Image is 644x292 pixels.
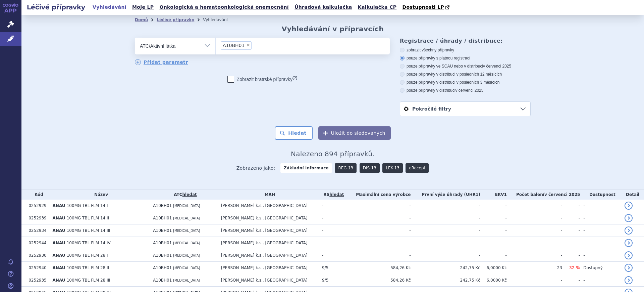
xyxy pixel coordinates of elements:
td: 242,75 Kč [411,274,480,287]
a: Moje LP [130,3,156,12]
td: - [411,249,480,262]
span: × [246,43,250,47]
strong: Základní informace [280,163,332,173]
label: zobrazit všechny přípravky [400,47,531,53]
span: 9/5 [322,278,328,283]
a: detail [625,202,633,210]
a: detail [625,264,633,272]
td: - [480,224,507,237]
span: ANAU [53,253,65,258]
td: 6,0000 Kč [480,274,507,287]
span: Zobrazeno jako: [236,163,275,173]
th: První výše úhrady (UHR1) [411,190,480,200]
span: 100MG TBL FLM 14 II [67,216,109,220]
td: 6,0000 Kč [480,262,507,274]
span: A10BH01 [153,216,172,220]
td: - [480,212,507,224]
a: Domů [135,17,148,22]
td: Dostupný [580,262,621,274]
td: 0252944 [25,237,49,249]
td: - [411,212,480,224]
td: - [411,237,480,249]
td: 0252935 [25,274,49,287]
span: A10BH01 [153,253,172,258]
span: A10BH01 [223,43,245,48]
td: - [507,224,562,237]
span: 100MG TBL FLM 28 III [67,278,110,283]
button: Uložit do sledovaných [318,126,391,140]
td: - [507,212,562,224]
span: Dostupnosti LP [402,4,444,10]
span: 100MG TBL FLM 14 IV [67,241,111,245]
td: - [562,224,580,237]
td: 23 [507,262,562,274]
td: - [319,224,345,237]
span: ANAU [53,278,65,283]
span: [MEDICAL_DATA] [173,279,200,282]
td: [PERSON_NAME] k.s., [GEOGRAPHIC_DATA] [218,249,319,262]
th: EKV1 [480,190,507,200]
td: [PERSON_NAME] k.s., [GEOGRAPHIC_DATA] [218,262,319,274]
td: - [507,237,562,249]
h3: Registrace / úhrady / distribuce: [400,38,531,44]
span: v červenci 2025 [455,88,483,93]
span: [MEDICAL_DATA] [173,241,200,245]
td: - [480,200,507,212]
span: Nalezeno 894 přípravků. [291,150,375,158]
td: 0252934 [25,224,49,237]
span: -32 % [568,265,580,270]
label: pouze přípravky v distribuci v posledních 12 měsících [400,72,531,77]
td: - [580,200,621,212]
td: - [345,200,411,212]
td: - [345,212,411,224]
a: detail [625,226,633,235]
th: RS [319,190,345,200]
td: - [580,249,621,262]
h2: Vyhledávání v přípravcích [282,25,384,33]
td: - [319,237,345,249]
td: - [319,212,345,224]
label: pouze přípravky s platnou registrací [400,55,531,61]
td: - [562,249,580,262]
td: 0252939 [25,212,49,224]
td: 0252929 [25,200,49,212]
span: 9/5 [322,265,328,270]
a: LEK-13 [382,163,402,173]
td: 0252930 [25,249,49,262]
span: 100MG TBL FLM 28 II [67,265,109,270]
a: detail [625,214,633,222]
td: [PERSON_NAME] k.s., [GEOGRAPHIC_DATA] [218,274,319,287]
td: - [345,237,411,249]
span: 100MG TBL FLM 14 III [67,228,110,233]
span: A10BH01 [153,241,172,245]
th: Počet balení [507,190,580,200]
li: Vyhledávání [203,15,236,25]
td: - [345,249,411,262]
span: ANAU [53,228,65,233]
button: Hledat [275,126,313,140]
span: 100MG TBL FLM 14 I [67,203,108,208]
span: ANAU [53,203,65,208]
span: [MEDICAL_DATA] [173,204,200,208]
td: - [319,249,345,262]
label: Zobrazit bratrské přípravky [227,76,298,83]
td: - [562,212,580,224]
a: hledat [329,192,344,197]
td: - [580,212,621,224]
td: 242,75 Kč [411,262,480,274]
td: - [507,249,562,262]
a: detail [625,276,633,284]
span: ANAU [53,216,65,220]
span: [MEDICAL_DATA] [173,216,200,220]
td: - [411,200,480,212]
th: Detail [621,190,644,200]
span: A10BH01 [153,278,172,283]
td: - [480,249,507,262]
label: pouze přípravky v distribuci [400,88,531,93]
span: v červenci 2025 [483,64,511,69]
th: Název [49,190,150,200]
td: - [319,200,345,212]
span: v červenci 2025 [544,192,580,197]
span: A10BH01 [153,203,172,208]
td: - [562,200,580,212]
